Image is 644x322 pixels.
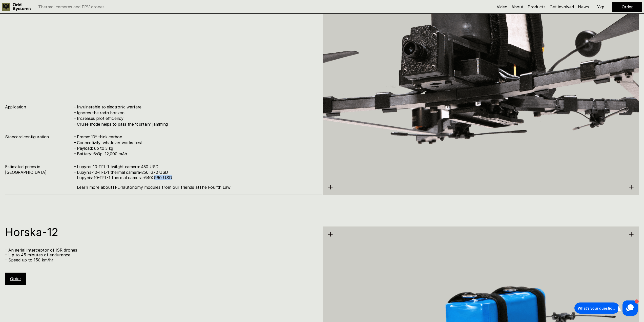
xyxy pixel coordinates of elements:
[112,185,123,190] a: TFL-1
[77,164,317,169] h4: Lupynis-10-TFL-1 twilight camera: 480 USD
[74,151,76,156] h4: –
[77,121,317,127] h4: Cruise mode helps to pass the “curtain” jamming
[77,151,317,157] h4: Battery: 6s3p, 12,000 mAh
[77,134,317,140] h4: Frame: 10’’ thick carbon
[5,253,317,257] p: – Up to 45 minutes of endurance
[5,248,317,253] p: – An aerial interceptor of ISR drones
[77,140,317,145] h4: Connectivity: whatever works best
[511,4,524,9] a: About
[77,116,317,121] h4: Increases pilot efficiency
[5,104,73,110] h4: Application
[573,299,639,317] iframe: HelpCrunch
[74,115,76,121] h4: –
[74,134,76,139] h4: –
[74,164,76,169] h4: –
[597,5,604,9] p: Укр
[38,5,105,9] p: Thermal cameras and FPV drones
[74,110,76,115] h4: –
[5,134,73,140] h4: Standard configuration
[5,226,317,238] h1: Horska-12
[74,169,76,175] h4: –
[497,4,507,9] a: Video
[74,145,76,151] h4: –
[5,164,73,175] h4: Estimated prices in [GEOGRAPHIC_DATA]
[622,4,633,9] a: Order
[74,175,76,180] h4: –
[578,4,589,9] a: News
[74,121,76,127] h4: –
[5,258,317,262] p: – Speed up to 150 km/hr
[528,4,546,9] a: Products
[10,276,21,281] a: Order
[77,175,317,190] p: Lupynis-10-TFL-1 thermal camera-640: 960 USD Learn more about autonomy modules from our friends at
[550,4,574,9] a: Get involved
[74,104,76,109] h4: –
[77,169,317,175] h4: Lupynis-10-TFL-1 thermal camera-256: 670 USD
[74,139,76,145] h4: –
[77,145,317,151] h4: Payload: up to 3 kg
[77,110,317,116] h4: Ignores the radio horizon
[77,104,317,110] h4: Invulnerable to electronic warfare
[199,185,231,190] a: The Fourth Law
